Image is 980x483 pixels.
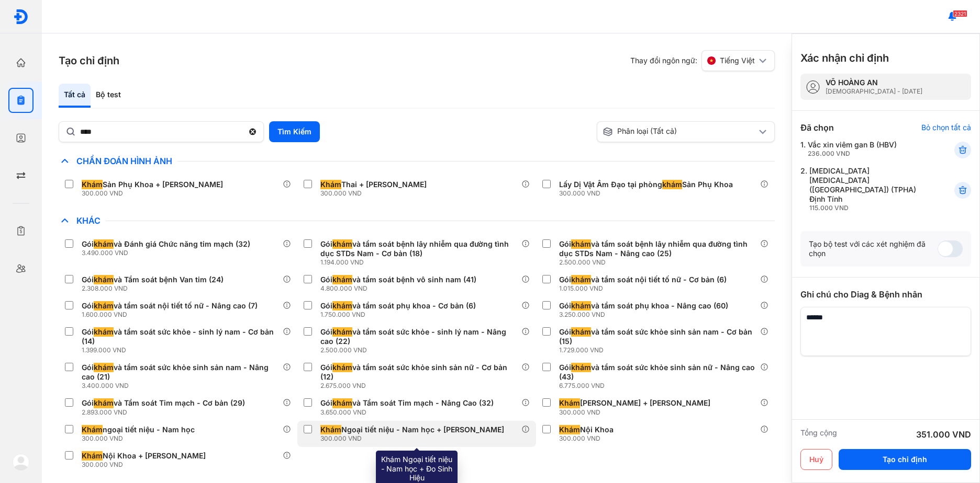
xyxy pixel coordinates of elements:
div: 4.800.000 VND [320,284,481,293]
span: Khám [82,180,103,189]
span: khám [94,301,114,310]
div: Nội Khoa [559,425,614,434]
div: Ghi chú cho Diag & Bệnh nhân [800,288,971,301]
h3: Tạo chỉ định [59,53,119,68]
div: Đã chọn [800,121,834,134]
span: khám [332,301,352,310]
div: Gói và tầm soát bệnh lây nhiễm qua đường tình dục STDs Nam - Nâng cao (25) [559,239,756,258]
div: Ngoại tiết niệu - Nam học + [PERSON_NAME] [320,425,504,434]
div: Tổng cộng [800,428,837,441]
div: 300.000 VND [559,189,737,198]
img: logo [13,454,29,470]
div: 300.000 VND [82,461,210,469]
div: 300.000 VND [559,408,715,417]
div: 2.893.000 VND [82,408,249,417]
div: [DEMOGRAPHIC_DATA] - [DATE] [826,87,922,96]
div: Gói và tầm soát phụ khoa - Nâng cao (60) [559,301,728,310]
div: [MEDICAL_DATA] [MEDICAL_DATA] ([GEOGRAPHIC_DATA]) (TPHA) Định Tính [809,166,929,212]
div: Gói và tầm soát phụ khoa - Cơ bản (6) [320,301,476,310]
div: 300.000 VND [320,434,508,443]
div: Gói và tầm soát sức khỏe sinh sản nam - Nâng cao (21) [82,363,279,382]
div: Gói và Tầm soát Tim mạch - Cơ bản (29) [82,398,245,408]
div: Gói và tầm soát nội tiết tố nữ - Cơ bản (6) [559,275,727,284]
span: khám [571,301,591,310]
span: khám [571,327,591,337]
span: khám [94,239,114,249]
div: 351.000 VND [916,428,971,441]
div: 2.500.000 VND [559,258,760,267]
span: khám [332,363,352,372]
span: khám [94,327,114,337]
div: 1.015.000 VND [559,284,731,293]
span: Tiếng Việt [720,56,755,65]
div: Tạo bộ test với các xét nghiệm đã chọn [809,239,938,258]
div: 236.000 VND [808,149,897,158]
span: Khám [82,451,103,461]
div: Vắc xin viêm gan B (HBV) [808,140,897,158]
div: Gói và Đánh giá Chức năng tim mạch (32) [82,239,250,249]
span: khám [571,239,591,249]
span: Khám [82,425,103,434]
span: khám [94,363,114,372]
div: 1.600.000 VND [82,310,262,319]
span: 2321 [953,10,967,17]
div: VÕ HOÀNG AN [826,78,922,87]
div: Bỏ chọn tất cả [921,123,971,132]
span: khám [332,327,352,337]
button: Huỷ [800,449,832,470]
div: Gói và tầm soát bệnh lây nhiễm qua đường tình dục STDs Nam - Cơ bản (18) [320,239,517,258]
span: Khám [320,180,341,189]
div: Nội Khoa + [PERSON_NAME] [82,451,206,461]
div: Gói và tầm soát sức khỏe sinh sản nữ - Cơ bản (12) [320,363,517,382]
span: Khác [71,215,106,226]
div: Gói và tầm soát sức khỏe sinh sản nam - Cơ bản (15) [559,327,756,346]
span: Khám [559,425,580,434]
div: 2. [800,166,929,212]
div: 1. [800,140,929,158]
div: Gói và tầm soát sức khỏe sinh sản nữ - Nâng cao (43) [559,363,756,382]
div: 2.500.000 VND [320,346,521,354]
span: khám [94,398,114,408]
span: khám [571,275,591,284]
span: khám [332,398,352,408]
div: 3.650.000 VND [320,408,498,417]
div: 2.675.000 VND [320,382,521,390]
h3: Xác nhận chỉ định [800,51,889,65]
div: ngoại tiết niệu - Nam học [82,425,195,434]
div: [PERSON_NAME] + [PERSON_NAME] [559,398,710,408]
span: khám [94,275,114,284]
div: 300.000 VND [82,434,199,443]
div: 3.400.000 VND [82,382,283,390]
div: 1.399.000 VND [82,346,283,354]
div: Thai + [PERSON_NAME] [320,180,427,189]
div: Gói và Tầm soát Tim mạch - Nâng Cao (32) [320,398,494,408]
div: 115.000 VND [809,204,929,212]
div: Phân loại (Tất cả) [603,126,756,137]
button: Tạo chỉ định [839,449,971,470]
div: Gói và tầm soát sức khỏe - sinh lý nam - Cơ bản (14) [82,327,279,346]
div: Tất cả [59,84,91,108]
div: Gói và tầm soát nội tiết tố nữ - Nâng cao (7) [82,301,258,310]
div: 2.308.000 VND [82,284,228,293]
div: 3.490.000 VND [82,249,254,257]
div: 300.000 VND [559,434,618,443]
button: Tìm Kiếm [269,121,320,142]
span: khám [571,363,591,372]
span: Khám [320,425,341,434]
div: 300.000 VND [82,189,227,198]
div: 1.750.000 VND [320,310,480,319]
span: khám [662,180,682,189]
span: khám [332,275,352,284]
div: Lấy Dị Vật Âm Đạo tại phòng Sản Phụ Khoa [559,180,733,189]
div: Gói và Tầm soát bệnh Van tim (24) [82,275,224,284]
div: 6.775.000 VND [559,382,760,390]
div: 1.194.000 VND [320,258,521,267]
div: 300.000 VND [320,189,431,198]
div: Thay đổi ngôn ngữ: [630,50,775,71]
span: khám [332,239,352,249]
div: Sản Phụ Khoa + [PERSON_NAME] [82,180,223,189]
div: Gói và tầm soát bệnh vô sinh nam (41) [320,275,476,284]
div: Gói và tầm soát sức khỏe - sinh lý nam - Nâng cao (22) [320,327,517,346]
span: Khám [559,398,580,408]
img: logo [13,9,29,25]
